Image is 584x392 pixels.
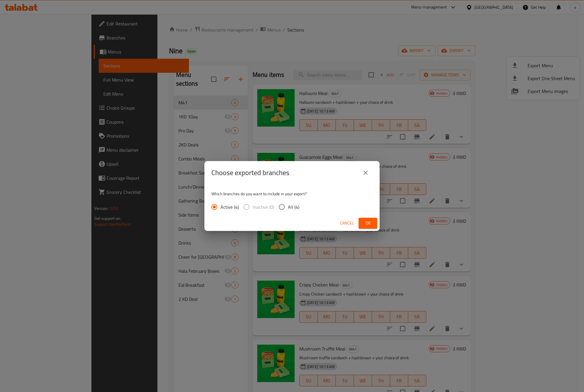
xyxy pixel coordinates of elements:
button: Ok [359,218,377,229]
button: Cancel [338,218,356,229]
span: Ok [363,220,373,227]
p: Which branches do you want to include in your export? [211,191,373,197]
button: close [359,166,373,180]
h2: Choose exported branches [211,168,289,177]
span: Cancel [340,220,354,227]
span: All (4) [288,203,299,210]
span: Inactive (0) [253,203,274,210]
span: Active (4) [220,203,239,210]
